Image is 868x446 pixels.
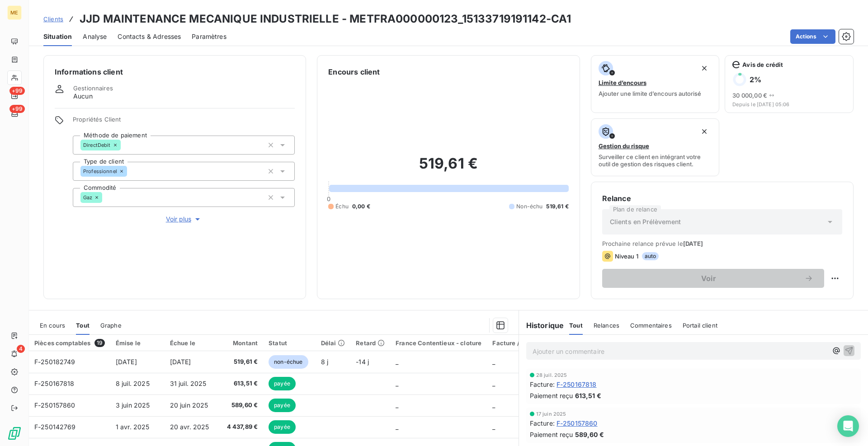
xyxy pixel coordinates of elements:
div: Statut [269,339,310,347]
span: 31 juil. 2025 [170,380,207,387]
span: F-250142769 [34,423,76,431]
span: -14 j [356,358,369,366]
button: Voir [602,269,824,288]
div: ME [7,5,22,20]
span: 3 juin 2025 [116,401,150,409]
span: F-250157860 [557,418,598,428]
span: Tout [76,322,90,329]
input: Ajouter une valeur [127,167,134,175]
span: 19 [94,339,105,347]
h2: 519,61 € [328,155,568,182]
span: Professionnel [83,169,117,174]
span: Clients en Prélèvement [610,217,681,226]
span: payée [269,399,296,412]
span: Surveiller ce client en intégrant votre outil de gestion des risques client. [599,153,712,168]
span: 8 j [321,358,328,366]
span: _ [492,401,495,409]
span: _ [396,401,398,409]
span: Gaz [83,195,92,200]
span: Voir plus [166,215,202,224]
span: 17 juin 2025 [536,411,566,417]
span: _ [396,358,398,366]
span: 4 437,89 € [224,423,258,432]
div: Émise le [116,339,159,347]
span: 0,00 € [352,202,370,211]
span: Propriétés Client [73,116,295,128]
button: Gestion du risqueSurveiller ce client en intégrant votre outil de gestion des risques client. [591,118,720,176]
div: France Contentieux - cloture [396,339,481,347]
span: [DATE] [170,358,191,366]
span: Paiement reçu [530,430,573,439]
div: Open Intercom Messenger [837,415,859,437]
span: 20 avr. 2025 [170,423,209,431]
span: Situation [43,32,72,41]
h6: Relance [602,193,842,204]
span: Paiement reçu [530,391,573,400]
span: F-250167818 [557,380,597,389]
span: 1 avr. 2025 [116,423,150,431]
span: 4 [17,345,25,353]
span: 519,61 € [224,357,258,366]
span: _ [492,380,495,387]
span: Graphe [100,322,122,329]
span: Ajouter une limite d’encours autorisé [599,90,701,97]
div: Pièces comptables [34,339,105,347]
span: +99 [9,105,25,113]
span: Contacts & Adresses [118,32,181,41]
button: Voir plus [73,214,295,224]
span: F-250167818 [34,380,75,387]
span: payée [269,377,296,390]
span: _ [492,423,495,431]
h6: Informations client [55,66,295,77]
input: Ajouter une valeur [102,193,109,202]
span: F-250182749 [34,358,75,366]
span: 8 juil. 2025 [116,380,150,387]
span: [DATE] [683,240,703,247]
span: _ [396,423,398,431]
div: Retard [356,339,385,347]
span: auto [642,252,659,260]
span: Commentaires [630,322,672,329]
span: Paramètres [192,32,226,41]
h6: 2 % [750,75,761,84]
span: Relances [594,322,619,329]
span: 613,51 € [224,379,258,388]
span: +99 [9,87,25,95]
span: Clients [43,15,63,23]
span: Échu [335,202,349,211]
span: 30 000,00 € [732,92,767,99]
span: [DATE] [116,358,137,366]
button: Limite d’encoursAjouter une limite d’encours autorisé [591,55,720,113]
div: Montant [224,339,258,347]
div: Échue le [170,339,213,347]
span: _ [492,358,495,366]
h6: Historique [519,320,564,331]
span: Gestion du risque [599,142,649,150]
span: Facture : [530,380,555,389]
span: Gestionnaires [73,85,113,92]
span: 613,51 € [575,391,601,400]
h3: JJD MAINTENANCE MECANIQUE INDUSTRIELLE - METFRA000000123_15133719191142-CA1 [80,11,571,27]
span: Aucun [73,92,93,101]
span: Depuis le [DATE] 05:06 [732,102,846,107]
span: 0 [327,195,330,202]
div: Facture / Echéancier [492,339,554,347]
span: 28 juil. 2025 [536,372,567,378]
input: Ajouter une valeur [121,141,128,149]
span: En cours [40,322,65,329]
span: Niveau 1 [615,253,638,260]
span: Portail client [683,322,717,329]
span: Non-échu [516,202,542,211]
span: Limite d’encours [599,79,646,86]
span: 20 juin 2025 [170,401,208,409]
span: DirectDebit [83,142,111,148]
button: Actions [790,29,835,44]
span: F-250157860 [34,401,75,409]
span: 589,60 € [224,401,258,410]
span: non-échue [269,355,308,369]
div: Délai [321,339,345,347]
span: payée [269,420,296,434]
span: _ [396,380,398,387]
span: Facture : [530,418,555,428]
span: Tout [569,322,583,329]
